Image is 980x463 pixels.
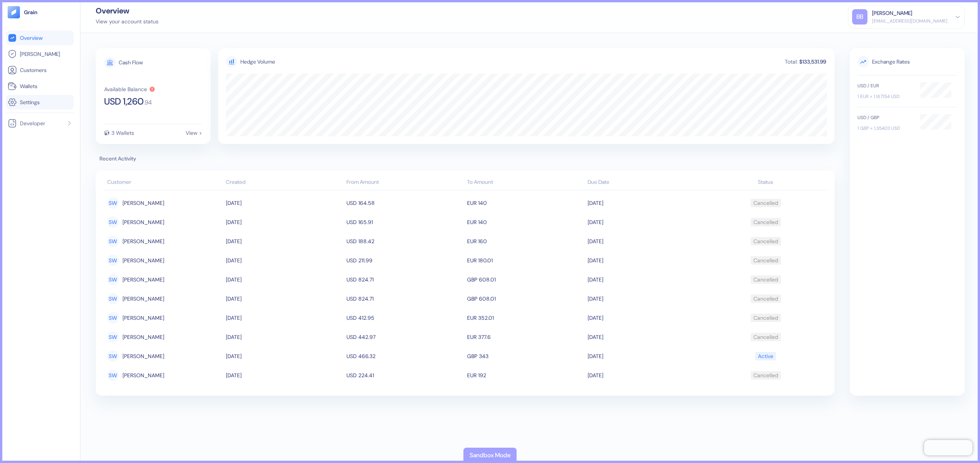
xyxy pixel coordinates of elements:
a: Wallets [8,82,72,91]
a: [PERSON_NAME] [8,49,72,59]
div: SW [107,255,119,266]
div: View > [186,130,202,136]
span: Settings [20,98,40,106]
img: logo [24,10,38,15]
div: Cancelled [753,292,778,305]
td: EUR 377.6 [465,327,586,347]
div: Cancelled [753,330,778,344]
td: [DATE] [586,270,706,289]
div: 3 Wallets [111,130,134,136]
td: USD 211.99 [345,251,465,270]
td: [DATE] [586,308,706,327]
span: Sheri Weiss [122,254,164,267]
div: [EMAIL_ADDRESS][DOMAIN_NAME] [872,18,947,25]
div: View your account status [96,18,158,26]
span: Exchange Rates [857,56,957,67]
td: USD 224.41 [345,366,465,385]
div: SW [107,370,119,381]
td: [DATE] [586,232,706,251]
span: USD 1,260 [104,97,144,106]
th: Created [224,175,345,190]
div: [PERSON_NAME] [872,9,912,17]
th: Due Date [586,175,706,190]
td: [DATE] [224,193,345,213]
td: EUR 140 [465,213,586,232]
div: Cancelled [753,273,778,286]
div: SW [107,274,119,285]
div: Active [758,350,773,363]
div: Sandbox Mode [470,451,511,460]
div: USD / EUR [857,82,913,89]
div: SW [107,312,119,324]
td: EUR 352.01 [465,308,586,327]
span: Wallets [20,82,38,90]
td: [DATE] [224,270,345,289]
td: USD 824.71 [345,270,465,289]
div: 1 EUR = 1.167154 USD [857,93,913,100]
img: logo-tablet-V2.svg [8,6,20,18]
td: EUR 160 [465,232,586,251]
span: Sheri Weiss [122,216,164,229]
a: Overview [8,33,72,43]
span: Developer [20,119,45,127]
button: Available Balance [104,86,155,92]
div: SW [107,197,119,209]
td: [DATE] [224,366,345,385]
div: Cancelled [753,235,778,248]
span: Sheri Weiss [122,350,164,363]
td: [DATE] [224,232,345,251]
iframe: Chatra live chat [924,440,972,455]
div: Cancelled [753,196,778,209]
div: Total: [784,59,799,64]
span: Sheri Weiss [122,369,164,382]
div: Available Balance [104,87,147,92]
a: Customers [8,65,72,75]
span: Sheri Weiss [122,235,164,248]
td: USD 164.58 [345,193,465,213]
span: Customers [20,66,47,74]
td: USD 165.91 [345,213,465,232]
div: BB [852,9,867,25]
div: SW [107,293,119,304]
td: [DATE] [224,327,345,347]
td: USD 824.71 [345,289,465,308]
th: Customer [103,175,224,190]
td: [DATE] [224,251,345,270]
div: SW [107,216,119,228]
td: EUR 192 [465,366,586,385]
span: Sheri Weiss [122,330,164,344]
td: EUR 180.01 [465,251,586,270]
div: USD / GBP [857,114,913,121]
td: EUR 140 [465,193,586,213]
td: [DATE] [586,289,706,308]
div: Overview [96,7,158,15]
span: Sheri Weiss [122,311,164,324]
td: [DATE] [586,251,706,270]
div: Hedge Volume [240,58,275,66]
td: [DATE] [224,308,345,327]
td: [DATE] [586,366,706,385]
span: Recent Activity [96,155,835,163]
span: Overview [20,34,42,42]
span: Sheri Weiss [122,196,164,209]
td: [DATE] [224,289,345,308]
div: Status [708,178,823,186]
td: [DATE] [586,347,706,366]
div: Cancelled [753,311,778,324]
div: Cancelled [753,216,778,229]
td: USD 188.42 [345,232,465,251]
td: GBP 608.01 [465,270,586,289]
div: SW [107,236,119,247]
td: [DATE] [586,193,706,213]
th: To Amount [465,175,586,190]
th: From Amount [345,175,465,190]
span: . 94 [144,100,152,106]
td: GBP 608.01 [465,289,586,308]
span: [PERSON_NAME] [20,50,60,58]
td: USD 442.97 [345,327,465,347]
div: Cancelled [753,369,778,382]
div: 1 GBP = 1.35403 USD [857,125,913,132]
div: $133,531.99 [799,59,827,64]
td: [DATE] [586,213,706,232]
div: SW [107,350,119,362]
